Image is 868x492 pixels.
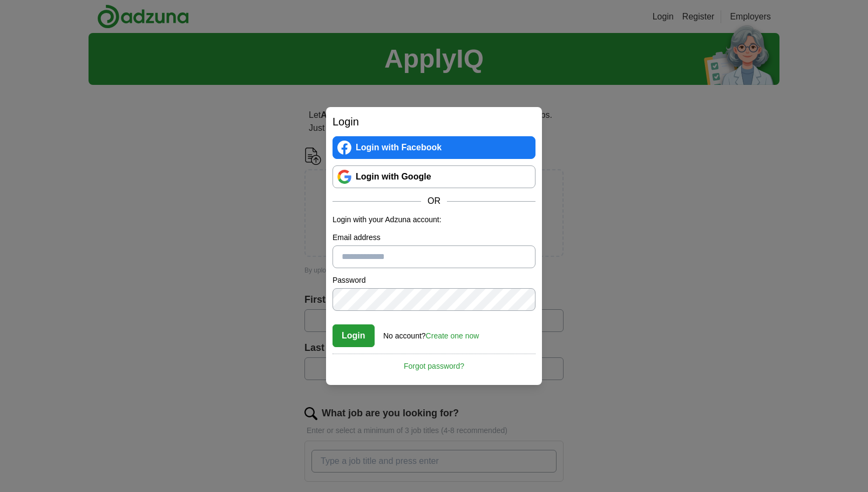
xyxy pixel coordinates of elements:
a: Create one now [426,331,479,340]
p: Login with your Adzuna account: [333,214,535,225]
a: Forgot password? [333,354,535,372]
h2: Login [333,114,535,130]
div: No account? [383,324,479,342]
span: OR [421,195,447,208]
a: Login with Facebook [333,136,535,159]
a: Login with Google [333,165,535,188]
label: Password [333,275,535,286]
button: Login [333,324,375,347]
label: Email address [333,232,535,243]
